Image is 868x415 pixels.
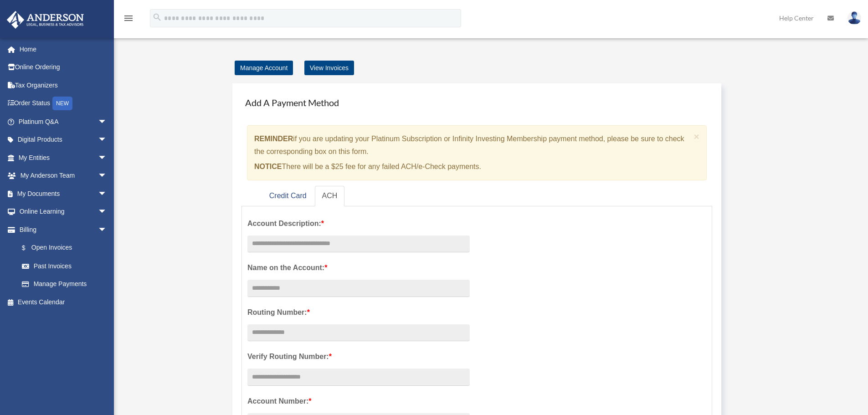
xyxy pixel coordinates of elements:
[27,242,31,254] span: $
[98,113,116,131] span: arrow_drop_down
[247,217,470,230] label: Account Description:
[247,350,470,363] label: Verify Routing Number:
[98,149,116,167] span: arrow_drop_down
[98,184,116,203] span: arrow_drop_down
[694,132,700,141] button: Close
[254,160,690,173] p: There will be a $25 fee for any failed ACH/e-Check payments.
[123,13,134,24] i: menu
[6,220,121,239] a: Billingarrow_drop_down
[247,261,470,274] label: Name on the Account:
[6,113,121,131] a: Platinum Q&Aarrow_drop_down
[6,76,121,94] a: Tax Organizers
[254,163,282,170] strong: NOTICE
[13,275,116,293] a: Manage Payments
[235,61,293,75] a: Manage Account
[52,97,72,110] div: NEW
[6,40,121,58] a: Home
[254,135,293,143] strong: REMINDER
[6,131,121,149] a: Digital Productsarrow_drop_down
[6,293,121,311] a: Events Calendar
[241,92,712,113] h4: Add A Payment Method
[247,395,470,408] label: Account Number:
[6,167,121,185] a: My Anderson Teamarrow_drop_down
[13,257,121,275] a: Past Invoices
[847,11,861,25] img: User Pic
[123,16,134,24] a: menu
[6,149,121,167] a: My Entitiesarrow_drop_down
[247,306,470,319] label: Routing Number:
[6,94,121,113] a: Order StatusNEW
[304,61,354,75] a: View Invoices
[6,203,121,221] a: Online Learningarrow_drop_down
[694,131,700,142] span: ×
[315,186,345,206] a: ACH
[13,239,121,257] a: $Open Invoices
[262,186,314,206] a: Credit Card
[98,131,116,149] span: arrow_drop_down
[98,167,116,185] span: arrow_drop_down
[98,220,116,239] span: arrow_drop_down
[4,11,87,29] img: Anderson Advisors Platinum Portal
[98,203,116,221] span: arrow_drop_down
[152,12,162,22] i: search
[247,125,707,180] div: if you are updating your Platinum Subscription or Infinity Investing Membership payment method, p...
[6,184,121,203] a: My Documentsarrow_drop_down
[6,58,121,77] a: Online Ordering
